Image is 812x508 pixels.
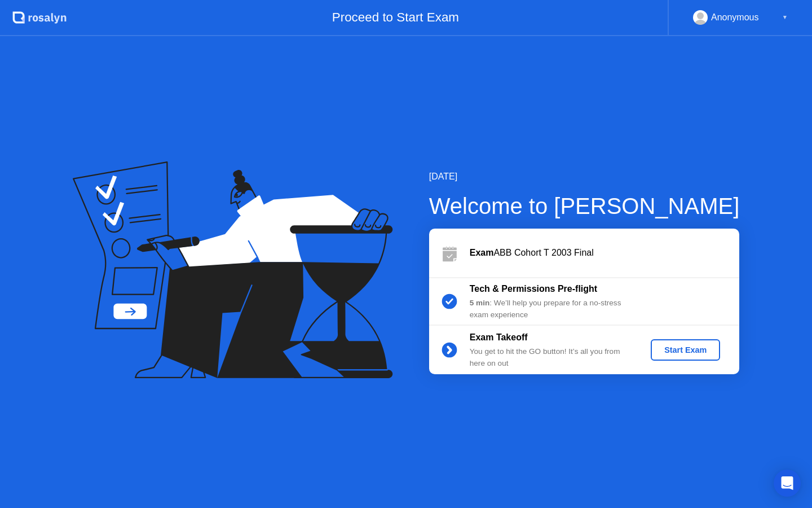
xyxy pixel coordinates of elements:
b: Tech & Permissions Pre-flight [470,284,597,294]
div: Open Intercom Messenger [774,470,801,497]
div: Anonymous [711,10,759,25]
b: Exam [470,248,494,257]
div: You get to hit the GO button! It’s all you from here on out [470,346,632,369]
div: Start Exam [655,345,716,354]
b: 5 min [470,299,490,307]
b: Exam Takeoff [470,332,528,342]
div: Welcome to [PERSON_NAME] [429,189,740,223]
div: [DATE] [429,170,740,183]
div: ABB Cohort T 2003 Final [470,246,739,260]
div: ▼ [782,10,788,25]
div: : We’ll help you prepare for a no-stress exam experience [470,297,632,321]
button: Start Exam [651,339,720,361]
